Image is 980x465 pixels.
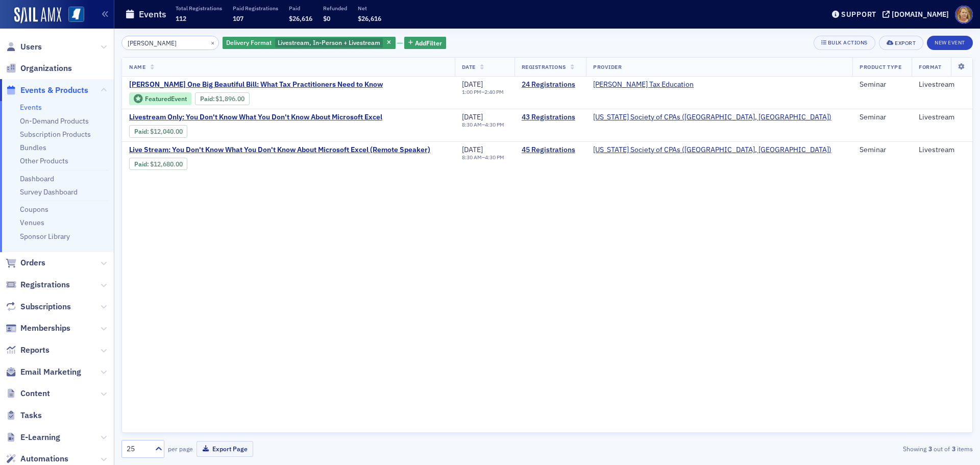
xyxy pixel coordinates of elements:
span: Automations [20,453,68,464]
div: 25 [127,444,149,454]
div: – [462,89,504,95]
time: 8:30 AM [462,154,482,161]
span: Reports [20,345,50,356]
span: Tasks [20,410,42,421]
a: Tasks [6,410,42,421]
input: Search… [121,36,219,50]
button: × [208,38,217,47]
a: [US_STATE] Society of CPAs ([GEOGRAPHIC_DATA], [GEOGRAPHIC_DATA]) [593,113,831,122]
span: $26,616 [289,14,312,22]
a: Survey Dashboard [20,187,78,197]
span: Registrations [20,279,70,290]
div: [DOMAIN_NAME] [892,10,949,19]
a: 24 Registrations [522,80,579,89]
div: Bulk Actions [828,40,868,45]
span: Product Type [860,63,901,70]
a: Registrations [6,279,70,290]
h1: Events [139,8,166,20]
span: E-Learning [20,432,60,443]
span: [DATE] [462,80,483,89]
a: Events [20,103,42,112]
span: $1,896.00 [215,95,244,103]
a: Paid [134,160,147,168]
div: Paid: 44 - $1204000 [129,125,187,137]
p: Paid [289,5,312,12]
span: Orders [20,257,45,268]
a: Subscriptions [6,301,71,312]
span: Organizations [20,63,72,74]
span: $12,040.00 [150,128,183,135]
span: Email Marketing [20,366,81,378]
span: Registrations [522,63,566,70]
div: – [462,121,504,128]
img: SailAMX [68,7,84,22]
span: Don Farmer Tax Education [593,80,694,89]
p: Total Registrations [176,5,222,12]
a: [PERSON_NAME] Tax Education [593,80,694,89]
span: Content [20,388,50,399]
a: Email Marketing [6,366,81,378]
img: SailAMX [14,7,61,23]
div: Seminar [860,145,904,155]
a: Subscription Products [20,130,91,139]
a: [US_STATE] Society of CPAs ([GEOGRAPHIC_DATA], [GEOGRAPHIC_DATA]) [593,145,831,155]
div: Paid: 46 - $1268000 [129,158,187,170]
time: 4:30 PM [485,154,504,161]
p: Net [358,5,381,12]
a: Users [6,41,42,53]
span: Memberships [20,323,70,334]
a: Reports [6,345,50,356]
a: Livestream Only: You Don't Know What You Don't Know About Microsoft Excel [129,113,382,122]
span: [DATE] [462,145,483,154]
span: Subscriptions [20,301,71,312]
div: Featured Event [129,92,191,105]
a: Sponsor Library [20,232,70,241]
time: 1:00 PM [462,88,481,95]
p: Refunded [323,5,347,12]
span: : [134,128,150,135]
div: Seminar [860,113,904,122]
span: Name [129,63,145,70]
span: 107 [233,14,243,22]
a: 45 Registrations [522,145,579,155]
span: Format [919,63,941,70]
a: Venues [20,218,44,227]
label: per page [168,444,193,453]
div: Paid: 29 - $189600 [195,92,250,105]
div: Livestream, In-Person + Livestream [223,37,396,50]
a: [PERSON_NAME] One Big Beautiful Bill: What Tax Practitioners Need to Know [129,80,383,89]
a: View Homepage [61,7,84,24]
div: Livestream [919,80,965,89]
div: Showing out of items [696,444,973,453]
span: Livestream, In-Person + Livestream [278,38,380,46]
strong: 3 [950,444,957,453]
div: Livestream [919,145,965,155]
a: Dashboard [20,174,54,183]
button: [DOMAIN_NAME] [883,11,952,18]
span: Provider [593,63,622,70]
button: Export Page [197,441,253,457]
a: Live Stream: You Don't Know What You Don't Know About Microsoft Excel (Remote Speaker) [129,145,430,155]
a: On-Demand Products [20,116,89,126]
span: Mississippi Society of CPAs (Ridgeland, MS) [593,113,831,122]
button: Export [879,36,923,50]
a: Automations [6,453,68,464]
time: 8:30 AM [462,121,482,128]
a: Organizations [6,63,72,74]
span: $26,616 [358,14,381,22]
div: Support [841,10,876,19]
span: Date [462,63,476,70]
div: – [462,154,504,161]
a: E-Learning [6,432,60,443]
span: Users [20,41,42,53]
button: AddFilter [404,37,446,50]
div: Seminar [860,80,904,89]
time: 2:40 PM [484,88,504,95]
a: Paid [134,128,147,135]
a: Bundles [20,143,46,152]
span: Mississippi Society of CPAs (Ridgeland, MS) [593,145,831,155]
a: Paid [200,95,213,103]
span: Profile [955,6,973,23]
